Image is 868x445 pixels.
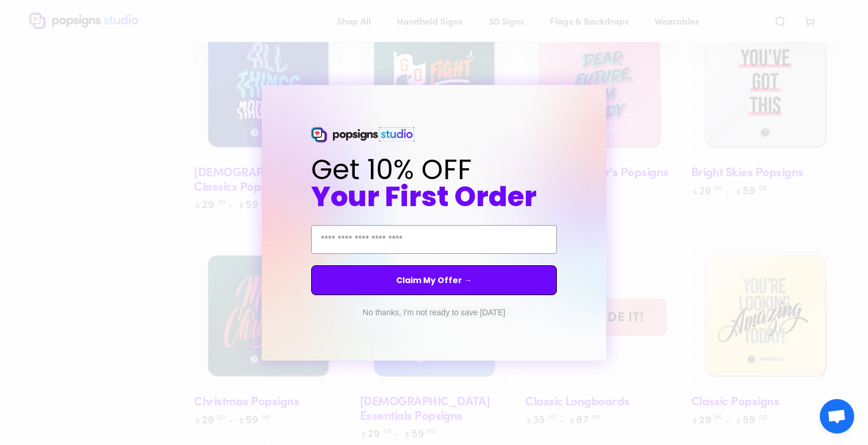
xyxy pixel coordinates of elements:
[311,127,414,143] img: Popsigns Studio
[357,307,511,318] button: No thanks, I'm not ready to save [DATE]
[311,150,472,189] span: Get 10% OFF
[311,265,557,295] button: Claim My Offer →
[311,177,537,216] span: Your First Order
[820,399,854,434] div: Open chat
